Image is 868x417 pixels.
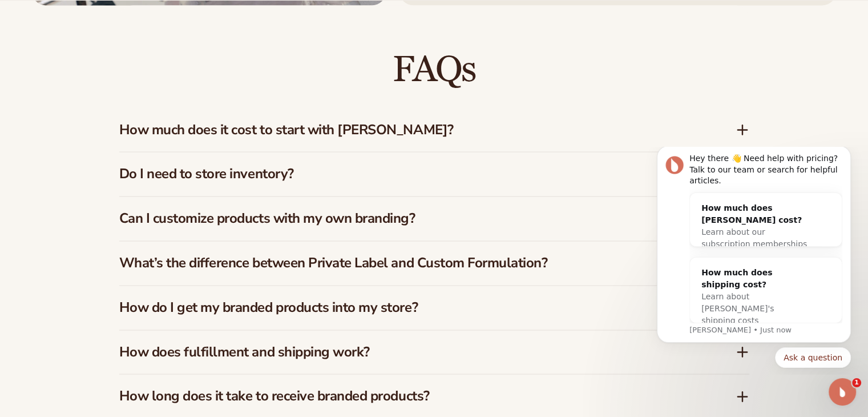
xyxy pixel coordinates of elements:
p: Message from Lee, sent Just now [50,178,203,189]
button: Quick reply: Ask a question [135,201,211,221]
div: Hey there 👋 Need help with pricing? Talk to our team or search for helpful articles. [50,6,203,40]
div: Quick reply options [17,201,211,221]
iframe: Intercom live chat [829,378,856,406]
h3: Do I need to store inventory? [119,166,701,182]
h3: How much does it cost to start with [PERSON_NAME]? [119,122,701,138]
h3: How do I get my branded products into my store? [119,299,701,316]
h2: FAQs [119,51,749,89]
div: Message content [50,6,203,177]
h3: Can I customize products with my own branding? [119,210,701,227]
img: Profile image for Lee [26,9,44,27]
div: How much does [PERSON_NAME] cost? [62,55,168,79]
div: How much does shipping cost?Learn about [PERSON_NAME]'s shipping costs [50,111,179,189]
div: How much does shipping cost? [62,120,168,144]
span: Learn about [PERSON_NAME]'s shipping costs [62,145,134,178]
span: 1 [852,378,861,387]
iframe: Intercom notifications message [640,147,868,375]
span: Learn about our subscription memberships [62,81,167,102]
h3: How long does it take to receive branded products? [119,388,701,404]
h3: What’s the difference between Private Label and Custom Formulation? [119,255,701,271]
div: How much does [PERSON_NAME] cost?Learn about our subscription memberships [50,46,179,113]
h3: How does fulfillment and shipping work? [119,344,701,360]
